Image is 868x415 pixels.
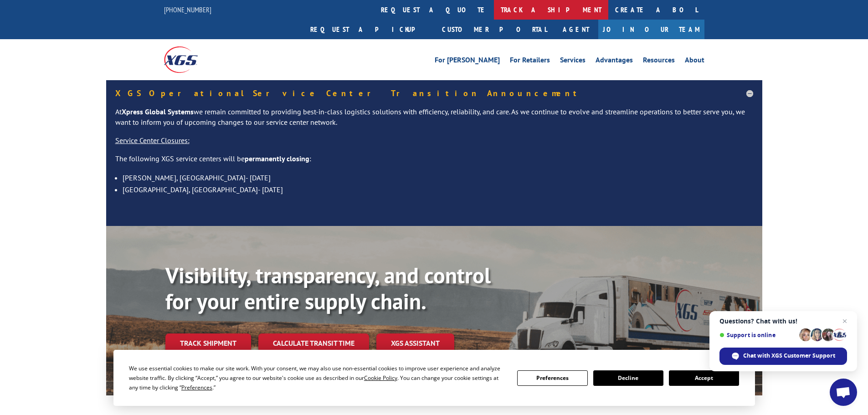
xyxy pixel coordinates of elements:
a: Services [560,56,586,67]
a: XGS ASSISTANT [376,333,454,353]
div: Cookie Consent Prompt [113,350,755,406]
u: Service Center Closures: [115,136,190,145]
span: Preferences [181,384,212,391]
span: Support is online [719,332,796,338]
li: [GEOGRAPHIC_DATA], [GEOGRAPHIC_DATA]- [DATE] [123,184,753,195]
div: We use essential cookies to make our site work. With your consent, we may also use non-essential ... [129,364,506,392]
button: Decline [593,370,663,386]
a: For [PERSON_NAME] [435,56,500,67]
a: Calculate transit time [258,333,369,353]
p: The following XGS service centers will be : [115,154,753,172]
a: Join Our Team [598,20,704,39]
b: Visibility, transparency, and control for your entire supply chain. [165,261,491,316]
a: About [685,56,704,67]
a: Advantages [596,56,633,67]
strong: permanently closing [245,154,309,163]
span: Chat with XGS Customer Support [719,348,847,365]
a: Track shipment [165,333,251,353]
a: Open chat [830,379,857,406]
h5: XGS Operational Service Center Transition Announcement [115,89,753,97]
button: Preferences [517,370,587,386]
a: Agent [554,20,598,39]
a: Request a pickup [303,20,435,39]
a: For Retailers [510,56,550,67]
span: Questions? Chat with us! [719,318,847,325]
a: Customer Portal [435,20,554,39]
a: [PHONE_NUMBER] [164,5,211,14]
p: At we remain committed to providing best-in-class logistics solutions with efficiency, reliabilit... [115,107,753,136]
button: Accept [669,370,739,386]
a: Resources [643,56,675,67]
strong: Xpress Global Systems [122,107,194,116]
span: Cookie Policy [364,374,397,382]
li: [PERSON_NAME], [GEOGRAPHIC_DATA]- [DATE] [123,172,753,184]
span: Chat with XGS Customer Support [743,352,835,360]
